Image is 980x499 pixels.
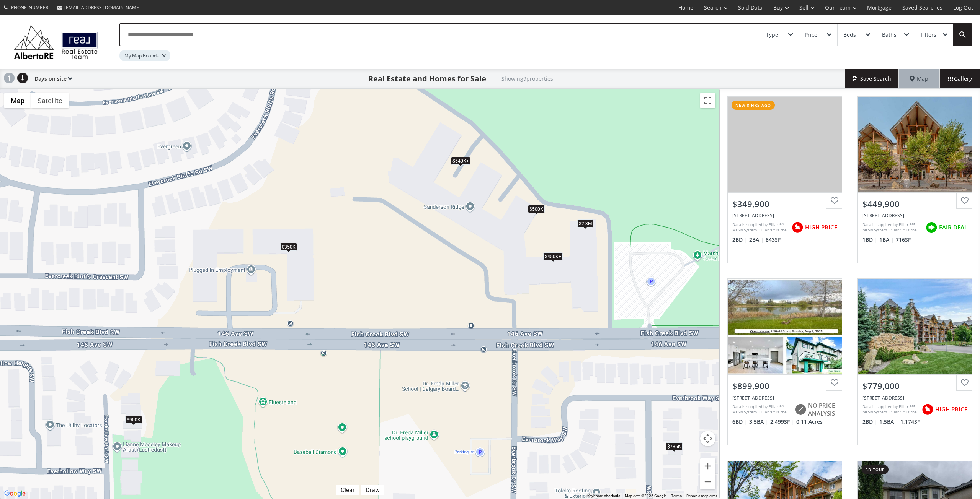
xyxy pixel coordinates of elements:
span: 2 BA [749,236,764,244]
div: Data is supplied by Pillar 9™ MLS® System. Pillar 9™ is the owner of the copyright in its MLS® Sy... [862,222,922,233]
span: FAIR DEAL [939,223,967,231]
div: Map [899,69,939,88]
a: Terms [671,494,682,498]
div: Beds [843,32,856,37]
img: rating icon [793,402,808,417]
span: Map data ©2025 Google [625,494,666,498]
img: rating icon [790,220,805,235]
span: NO PRICE ANALYSIS [808,401,837,418]
button: Map camera controls [700,431,715,446]
div: Days on site [31,69,72,88]
div: 2330 Fish Creek Boulevard SW #1312, Calgary, AB T2Y0L1 [862,395,967,401]
span: 0.11 Acres [796,418,823,426]
h2: Showing 9 properties [501,76,553,81]
div: Price [805,32,817,37]
button: Save Search [845,69,899,88]
div: Click to draw. [361,486,384,494]
div: 13 Everhollow Park SW, Calgary, AB T2Y 4R3 [732,395,837,401]
div: $450K+ [543,252,563,260]
div: $785K [666,442,683,450]
div: $350K [280,242,297,250]
div: Filters [921,32,936,37]
span: 1,174 SF [900,418,920,426]
div: Click to clear. [336,486,359,494]
div: My Map Bounds [119,50,170,61]
div: Data is supplied by Pillar 9™ MLS® System. Pillar 9™ is the owner of the copyright in its MLS® Sy... [862,404,918,415]
a: $449,900[STREET_ADDRESS]Data is supplied by Pillar 9™ MLS® System. Pillar 9™ is the owner of the ... [850,89,980,271]
img: Logo [10,23,102,61]
a: $899,900[STREET_ADDRESS]Data is supplied by Pillar 9™ MLS® System. Pillar 9™ is the owner of the ... [720,271,850,453]
div: $779,000 [862,380,967,392]
span: [PHONE_NUMBER] [10,4,50,11]
div: $899,900 [732,380,837,392]
div: $2.3M [577,219,593,227]
span: 3.5 BA [749,418,768,426]
button: Toggle fullscreen view [700,93,715,108]
span: [EMAIL_ADDRESS][DOMAIN_NAME] [64,4,140,11]
div: Draw [364,486,382,494]
a: [EMAIL_ADDRESS][DOMAIN_NAME] [54,0,144,15]
span: HIGH PRICE [935,405,967,413]
button: Zoom in [700,458,715,474]
div: Gallery [939,69,980,88]
div: 2330 Fish Creek Boulevard SW #1204, Calgary, AB T2Y 0L1 [862,212,967,219]
a: Open this area in Google Maps (opens a new window) [2,489,28,499]
div: Type [766,32,778,37]
span: Map [910,75,928,83]
span: 1 BD [862,236,877,244]
span: Gallery [948,75,972,83]
div: $349,900 [732,198,837,210]
span: 2 BD [732,236,747,244]
button: Zoom out [700,474,715,489]
div: Data is supplied by Pillar 9™ MLS® System. Pillar 9™ is the owner of the copyright in its MLS® Sy... [732,222,788,233]
a: new 8 hrs ago$349,900[STREET_ADDRESS]Data is supplied by Pillar 9™ MLS® System. Pillar 9™ is the ... [720,89,850,271]
span: 1.5 BA [879,418,898,426]
img: rating icon [920,402,935,417]
span: 6 BD [732,418,747,426]
a: Report a map error [686,494,717,498]
div: Clear [339,486,356,494]
a: $779,000[STREET_ADDRESS]Data is supplied by Pillar 9™ MLS® System. Pillar 9™ is the owner of the ... [850,271,980,453]
span: HIGH PRICE [805,223,837,231]
div: $900K [125,415,142,423]
div: $449,900 [862,198,967,210]
span: 2,499 SF [770,418,794,426]
span: 1 BA [879,236,894,244]
img: rating icon [924,220,939,235]
button: Keyboard shortcuts [587,493,620,499]
span: 843 SF [766,236,781,244]
button: Show satellite imagery [31,93,69,108]
button: Show street map [4,93,31,108]
div: $640K+ [451,157,470,165]
img: Google [2,489,28,499]
div: Baths [882,32,897,37]
span: 716 SF [896,236,911,244]
div: Data is supplied by Pillar 9™ MLS® System. Pillar 9™ is the owner of the copyright in its MLS® Sy... [732,404,791,415]
h1: Real Estate and Homes for Sale [368,73,486,84]
span: 2 BD [862,418,877,426]
div: 2518 Fishcreek Boulevard SW #2106, Calgary, AB T2Y 4T5 [732,212,837,219]
div: $500K [528,205,545,213]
